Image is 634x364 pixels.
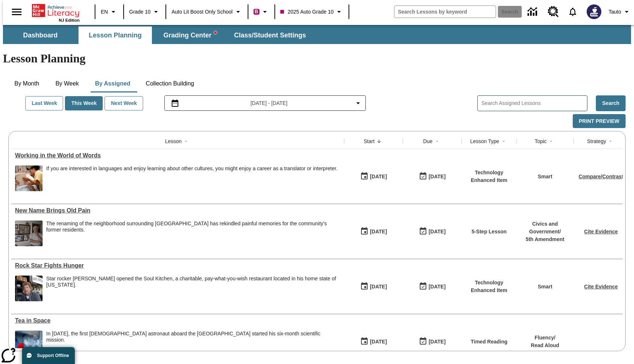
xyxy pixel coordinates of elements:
p: Timed Reading [471,338,507,346]
div: [DATE] [429,227,445,236]
div: Start [364,138,375,145]
button: 10/12/25: Last day the lesson can be accessed [416,335,448,349]
p: 5-Step Lesson [471,228,507,236]
span: 2025 Auto Grade 10 [280,8,334,16]
a: Resource Center, Will open in new tab [543,2,563,22]
button: 10/06/25: First time the lesson was available [358,335,389,349]
div: If you are interested in languages and enjoy learning about other cultures, you might enjoy a car... [46,165,338,172]
div: Strategy [587,138,606,145]
button: 10/07/25: Last day the lesson can be accessed [416,170,448,183]
button: Dashboard [4,26,77,44]
div: In [DATE], the first [DEMOGRAPHIC_DATA] astronaut aboard the [GEOGRAPHIC_DATA] started his six-mo... [46,331,340,343]
p: 5th Amendment [520,236,570,243]
a: Data Center [523,2,543,22]
a: Compare/Contrast [579,174,623,179]
button: Sort [182,137,190,146]
div: Home [32,3,80,22]
a: Tea in Space, Lessons [15,317,340,324]
img: An astronaut, the first from the United Kingdom to travel to the International Space Station, wav... [15,331,43,356]
button: This Week [65,96,103,110]
div: Lesson [165,138,182,145]
button: Sort [499,137,508,146]
span: Grade 10 [129,8,150,16]
a: New Name Brings Old Pain, Lessons [15,207,340,214]
div: SubNavbar [3,26,313,44]
button: Class: 2025 Auto Grade 10, Select your class [277,5,346,18]
button: 10/13/25: Last day the lesson can be accessed [416,225,448,239]
div: [DATE] [429,282,445,291]
button: School: Auto Lit Boost only School, Select your school [168,5,245,18]
span: EN [101,8,108,16]
span: The renaming of the neighborhood surrounding Dodger Stadium has rekindled painful memories for th... [46,221,340,246]
svg: Collapse Date Range Filter [354,99,362,108]
div: [DATE] [429,337,445,346]
button: 10/06/25: First time the lesson was available [358,280,389,294]
div: If you are interested in languages and enjoy learning about other cultures, you might enjoy a car... [46,165,338,191]
button: Lesson Planning [79,26,152,44]
a: Notifications [563,2,582,21]
span: Support Offline [37,353,69,358]
span: Tauto [609,8,621,16]
button: Collection Building [140,75,200,92]
button: 10/08/25: Last day the lesson can be accessed [416,280,448,294]
span: Lesson Planning [89,31,142,40]
button: Search [596,95,626,111]
span: Grading Center [163,31,216,40]
button: Select the date range menu item [168,99,363,108]
div: Star rocker Jon Bon Jovi opened the Soul Kitchen, a charitable, pay-what-you-wish restaurant loca... [46,276,340,301]
div: SubNavbar [3,25,631,44]
div: Tea in Space [15,317,340,324]
div: [DATE] [370,282,387,291]
div: [DATE] [370,172,387,181]
div: [DATE] [370,227,387,236]
button: By Assigned [89,75,136,92]
img: dodgertown_121813.jpg [15,221,43,246]
div: Topic [535,138,547,145]
div: Working in the World of Words [15,152,340,159]
button: Sort [433,137,441,146]
button: By Week [49,75,85,92]
button: 10/07/25: First time the lesson was available [358,170,389,183]
p: Technology Enhanced Item [465,169,513,184]
button: By Month [8,75,45,92]
button: Boost Class color is violet red. Change class color [251,5,272,18]
div: The renaming of the neighborhood surrounding [GEOGRAPHIC_DATA] has rekindled painful memories for... [46,221,340,233]
a: Cite Evidence [584,229,618,234]
div: [DATE] [429,172,445,181]
input: Search Assigned Lessons [481,98,587,109]
span: Dashboard [23,31,58,40]
button: Class/Student Settings [228,26,312,44]
a: Cite Evidence [584,284,618,290]
span: B [255,7,258,16]
button: Sort [606,137,615,146]
button: Support Offline [22,347,75,364]
button: Grading Center [153,26,227,44]
div: New Name Brings Old Pain [15,207,340,214]
p: Civics and Government / [520,220,570,236]
div: In December 2015, the first British astronaut aboard the International Space Station started his ... [46,331,340,356]
a: Rock Star Fights Hunger , Lessons [15,262,340,269]
a: Working in the World of Words, Lessons [15,152,340,159]
p: Read Aloud [531,342,559,349]
div: [DATE] [370,337,387,346]
button: Sort [375,137,383,146]
p: Technology Enhanced Item [465,279,513,294]
p: Smart [538,283,553,291]
button: Grade: Grade 10, Select a grade [126,5,163,18]
button: Select a new avatar [582,2,606,21]
img: An interpreter holds a document for a patient at a hospital. Interpreters help people by translat... [15,165,43,191]
img: Avatar [587,4,601,19]
span: NJ Edition [59,18,80,22]
button: Sort [547,137,555,146]
button: 10/07/25: First time the lesson was available [358,225,389,239]
div: Due [423,138,433,145]
button: Last Week [25,96,63,110]
button: Print Preview [573,114,626,128]
p: Fluency / [531,334,559,342]
span: Class/Student Settings [234,31,306,40]
input: search field [394,6,496,18]
button: Profile/Settings [606,5,634,18]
